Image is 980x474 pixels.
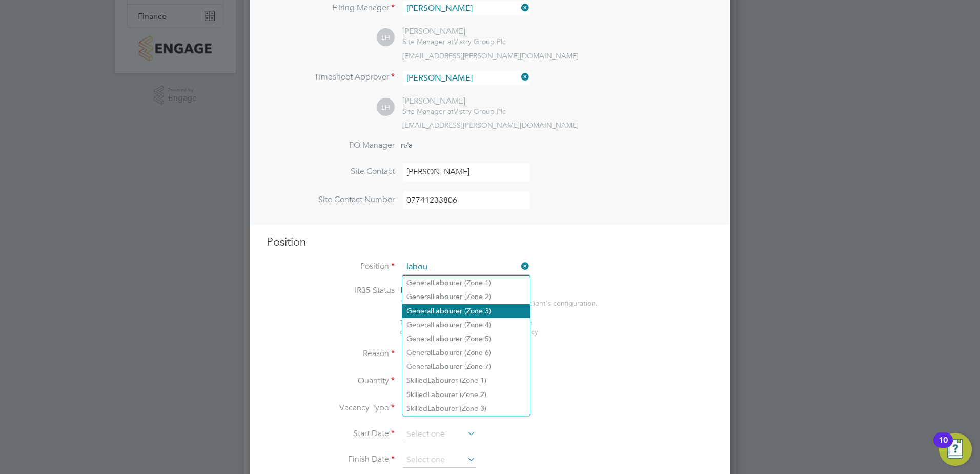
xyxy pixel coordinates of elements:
[402,332,530,346] li: General rer (Zone 5)
[432,292,453,301] b: Labou
[267,376,395,386] label: Quantity
[403,427,476,442] input: Select one
[402,304,530,318] li: General rer (Zone 3)
[403,260,529,275] input: Search for...
[432,348,453,357] b: Labou
[267,285,395,296] label: IR35 Status
[427,404,448,413] b: Labou
[400,318,538,337] span: The status determination for this position can be updated after creating the vacancy
[267,194,395,205] label: Site Contact Number
[432,321,453,329] b: Labou
[402,388,530,402] li: Skilled rer (Zone 2)
[427,376,448,385] b: Labou
[401,296,598,308] div: This feature can be enabled under this client's configuration.
[267,72,395,83] label: Timesheet Approver
[402,121,579,130] span: [EMAIL_ADDRESS][PERSON_NAME][DOMAIN_NAME]
[401,285,484,295] span: Disabled for this client.
[267,348,395,359] label: Reason
[939,433,972,466] button: Open Resource Center, 10 new notifications
[267,166,395,177] label: Site Contact
[267,140,395,151] label: PO Manager
[267,403,395,413] label: Vacancy Type
[402,107,454,116] span: Site Manager at
[403,1,529,16] input: Search for...
[402,37,454,46] span: Site Manager at
[938,440,948,453] div: 10
[401,140,413,150] span: n/a
[402,276,530,290] li: General rer (Zone 1)
[402,51,579,61] span: [EMAIL_ADDRESS][PERSON_NAME][DOMAIN_NAME]
[402,373,530,387] li: Skilled rer (Zone 1)
[432,307,453,315] b: Labou
[402,96,506,107] div: [PERSON_NAME]
[403,452,476,468] input: Select one
[402,402,530,416] li: Skilled rer (Zone 3)
[402,26,506,37] div: [PERSON_NAME]
[402,318,530,332] li: General rer (Zone 4)
[402,360,530,373] li: General rer (Zone 7)
[432,279,453,287] b: Labou
[377,98,395,116] span: LH
[402,290,530,304] li: General rer (Zone 2)
[402,346,530,360] li: General rer (Zone 6)
[267,454,395,465] label: Finish Date
[427,390,448,399] b: Labou
[432,362,453,371] b: Labou
[267,261,395,272] label: Position
[267,3,395,13] label: Hiring Manager
[267,428,395,439] label: Start Date
[402,37,506,46] div: Vistry Group Plc
[432,334,453,343] b: Labou
[377,29,395,47] span: LH
[403,71,529,86] input: Search for...
[402,107,506,116] div: Vistry Group Plc
[267,235,713,250] h3: Position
